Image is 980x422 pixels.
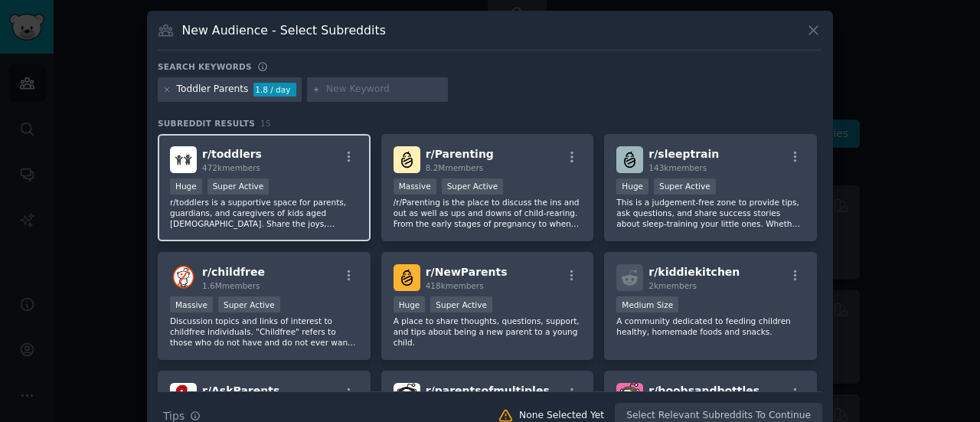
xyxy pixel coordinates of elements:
span: 472k members [202,163,260,172]
div: Huge [170,178,202,195]
div: Super Active [654,178,716,195]
span: 143k members [648,163,707,172]
span: r/ Parenting [426,148,494,160]
input: New Keyword [326,83,443,97]
span: r/ boobsandbottles [648,384,759,397]
p: r/toddlers is a supportive space for parents, guardians, and caregivers of kids aged [DEMOGRAPHIC... [170,197,358,229]
img: toddlers [170,146,197,173]
img: Parenting [394,146,420,173]
span: 418k members [426,281,484,290]
span: r/ toddlers [202,148,262,160]
span: r/ AskParents [202,384,279,397]
div: Massive [394,178,436,195]
div: Super Active [218,296,280,312]
img: NewParents [394,264,420,291]
div: 1.8 / day [253,83,296,97]
span: r/ sleeptrain [648,148,719,160]
h3: New Audience - Select Subreddits [182,22,386,38]
p: A community dedicated to feeding children healthy, homemade foods and snacks. [616,316,805,337]
span: Subreddit Results [158,118,255,129]
span: 8.2M members [426,163,484,172]
div: Toddler Parents [177,83,249,97]
p: This is a judgement-free zone to provide tips, ask questions, and share success stories about sle... [616,197,805,229]
span: r/ parentsofmultiples [426,384,550,397]
span: 1.6M members [202,281,260,290]
span: 15 [260,119,271,128]
img: parentsofmultiples [394,383,420,410]
span: 2k members [648,281,697,290]
div: Super Active [207,178,269,195]
img: childfree [170,264,197,291]
p: /r/Parenting is the place to discuss the ins and out as well as ups and downs of child-rearing. F... [394,197,582,229]
span: r/ NewParents [426,266,508,278]
p: Discussion topics and links of interest to childfree individuals. "Childfree" refers to those who... [170,316,358,348]
div: Medium Size [616,296,678,312]
span: r/ kiddiekitchen [648,266,740,278]
img: AskParents [170,383,197,410]
p: A place to share thoughts, questions, support, and tips about being a new parent to a young child. [394,316,582,348]
div: Super Active [442,178,504,195]
img: boobsandbottles [616,383,643,410]
div: Massive [170,296,213,312]
div: Huge [616,178,648,195]
div: Huge [394,296,426,312]
h3: Search keywords [158,61,252,72]
img: sleeptrain [616,146,643,173]
span: r/ childfree [202,266,265,278]
div: Super Active [430,296,492,312]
